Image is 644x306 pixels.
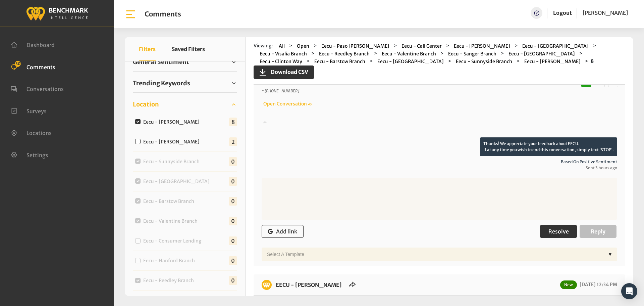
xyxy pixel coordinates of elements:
span: Location [133,100,159,109]
button: Saved Filters [172,37,205,61]
span: 0 [229,177,237,186]
button: Eecu - Valentine Branch [380,50,438,58]
button: Eecu - [PERSON_NAME] [452,42,512,50]
span: 0 [229,217,237,225]
button: Eecu - [GEOGRAPHIC_DATA] [506,50,577,58]
button: Eecu - Paso [PERSON_NAME] [319,42,391,50]
span: 8 [229,118,237,126]
span: Sent 3 hours ago [262,165,617,171]
span: Locations [26,130,52,136]
button: Eecu - Clinton Way [258,58,304,65]
h6: EECU - Selma Branch [272,280,346,290]
span: 0 [229,256,237,265]
div: Select a Template [264,248,605,261]
h1: Comments [145,10,181,18]
a: Location [133,99,237,110]
span: New [560,280,577,289]
a: [PERSON_NAME] [583,7,628,19]
span: Comments [26,63,55,70]
a: Logout [553,7,572,19]
span: 2 [229,137,237,146]
button: Eecu - Reedley Branch [317,50,372,58]
button: Add link [262,225,304,238]
div: ▼ [605,248,615,261]
button: Download CSV [254,65,314,79]
img: bar [125,8,137,20]
button: All [277,42,287,50]
a: Surveys [11,107,47,114]
button: Eecu - Sanger Branch [446,50,498,58]
input: Eecu - [PERSON_NAME] [135,119,141,124]
span: General Sentiment [133,57,189,67]
label: Eecu - Consumer Lending [141,237,207,245]
a: Logout [553,9,572,16]
span: 0 [229,157,237,166]
span: [DATE] 12:34 PM [578,281,617,288]
span: Download CSV [267,68,308,76]
a: Conversations [11,85,64,92]
span: Based on positive sentiment [262,159,617,165]
label: Eecu - [PERSON_NAME] [141,119,205,126]
label: Eecu - Reedley Branch [141,277,199,284]
span: Settings [26,151,48,158]
span: 0 [229,276,237,285]
button: Eecu - Barstow Branch [312,58,367,65]
button: Eecu - [GEOGRAPHIC_DATA] [520,42,591,50]
span: Viewing: [254,42,273,50]
a: EECU - [PERSON_NAME] [276,281,342,288]
a: Settings [11,151,48,158]
label: Eecu - Hanford Branch [141,257,200,264]
div: Open Intercom Messenger [621,283,637,299]
span: Conversations [26,86,64,92]
button: Resolve [540,225,577,238]
label: Eecu - Barstow Branch [141,198,200,205]
span: 30 [15,61,21,67]
img: benchmark [262,280,272,290]
label: Eecu - [PERSON_NAME] [141,138,205,145]
button: Open [295,42,311,50]
span: Trending Keywords [133,79,190,88]
button: Eecu - Visalia Branch [258,50,309,58]
button: Eecu - Call Center [399,42,444,50]
strong: 8 [591,58,594,64]
span: Dashboard [26,42,55,48]
span: Resolve [548,228,569,235]
span: 0 [229,236,237,245]
a: General Sentiment [133,57,237,67]
span: Surveys [26,107,47,114]
span: [PERSON_NAME] [583,9,628,16]
span: 0 [229,197,237,206]
label: Eecu - Valentine Branch [141,218,203,225]
p: Thanks! We appreciate your feedback about EECU. If at any time you wish to end this conversation,... [480,137,617,156]
button: Eecu - [GEOGRAPHIC_DATA] [375,58,446,65]
button: Filters [139,37,156,61]
label: Eecu - Sunnyside Branch [141,158,205,165]
a: Dashboard [11,41,55,48]
img: benchmark [26,5,88,21]
a: Trending Keywords [133,78,237,88]
a: Open Conversation [262,101,312,107]
button: Eecu - Sunnyside Branch [454,58,514,65]
input: Eecu - [PERSON_NAME] [135,139,141,144]
label: Eecu - [GEOGRAPHIC_DATA] [141,178,215,185]
button: Eecu - [PERSON_NAME] [522,58,583,65]
a: Locations [11,129,52,136]
a: Comments 30 [11,63,55,70]
i: ~ [PHONE_NUMBER] [262,88,299,93]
